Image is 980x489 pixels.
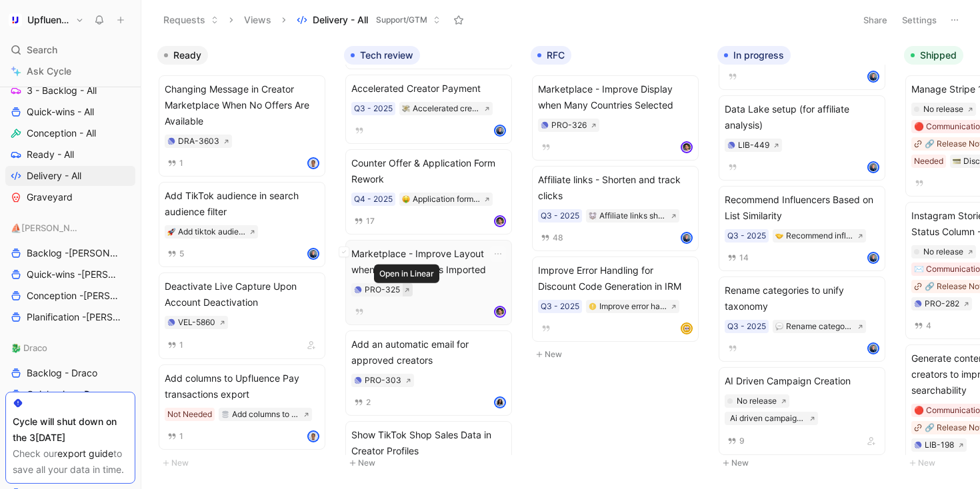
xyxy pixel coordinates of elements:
[712,40,899,478] div: In progressNew
[525,40,712,369] div: RFCNew
[682,233,691,243] img: avatar
[739,437,745,445] span: 9
[5,363,135,383] a: Backlog - Draco
[775,232,783,240] img: 🤝
[5,384,135,404] a: Quick-wins - Draco
[351,81,506,97] span: Accelerated Creator Payment
[365,374,401,387] div: PRO-303
[5,81,135,101] a: 3 - Backlog - All
[495,126,505,135] img: avatar
[5,218,135,238] div: ⛵[PERSON_NAME]
[926,322,931,330] span: 4
[344,46,420,65] button: Tech review
[5,166,135,186] a: Delivery - All
[538,81,693,113] span: Marketplace - Improve Display when Many Countries Selected
[351,155,506,187] span: Counter Offer & Application Form Rework
[27,105,94,119] span: Quick-wins - All
[159,182,325,267] a: Add TikTok audience in search audience filter🚀Add tiktok audience in search audience filter5avatar
[5,338,135,447] div: 🐉 DracoBacklog - DracoQuick-wins - DracoConception - DracoPlanification - Draco
[541,209,579,223] div: Q3 - 2025
[717,455,893,471] button: New
[179,159,183,167] span: 1
[532,166,699,251] a: Affiliate links - Shorten and track clicksQ3 - 2025🐭Affiliate links shorten and track clicks48avatar
[495,217,505,226] img: avatar
[413,193,480,206] div: Application form and counter offer rework
[538,172,693,204] span: Affiliate links - Shorten and track clicks
[178,135,219,148] div: DRA-3603
[27,388,110,401] span: Quick-wins - Draco
[953,157,961,165] img: 💳
[11,221,83,235] span: ⛵[PERSON_NAME]
[551,119,587,132] div: PRO-326
[27,268,121,281] span: Quick-wins -[PERSON_NAME]
[5,338,135,358] div: 🐉 Draco
[727,320,766,333] div: Q3 - 2025
[5,40,135,60] div: Search
[345,75,512,144] a: Accelerated Creator PaymentQ3 - 2025💸Accelerated creator paymentavatar
[786,320,853,333] div: Rename categories to unify taxonomy
[5,13,135,207] div: Product - All1 - Ideas - All2 - Candidates - All3 - Backlog - AllQuick-wins - AllConception - All...
[5,61,135,81] a: Ask Cycle
[178,225,245,239] div: Add tiktok audience in search audience filter
[179,250,184,258] span: 5
[730,412,805,425] div: Ai driven campaign creation
[5,307,135,327] a: Planification -[PERSON_NAME]a
[165,278,319,310] span: Deactivate Live Capture Upon Account Deactivation
[541,300,579,313] div: Q3 - 2025
[739,254,749,262] span: 14
[27,289,121,302] span: Conception -[PERSON_NAME]
[719,276,885,362] a: Rename categories to unify taxonomyQ3 - 2025💬Rename categories to unify taxonomyavatar
[360,49,413,62] span: Tech review
[354,102,393,115] div: Q3 - 2025
[786,229,853,243] div: Recommend influencers based on list similarity
[159,75,325,177] a: Changing Message in Creator Marketplace When No Offers Are AvailableDRA-36031avatar
[165,429,186,444] button: 1
[869,344,878,353] img: avatar
[5,286,135,306] a: Conception -[PERSON_NAME]
[365,283,400,296] div: PRO-325
[351,214,377,229] button: 17
[27,191,73,204] span: Graveyard
[5,243,135,263] a: Backlog -[PERSON_NAME]
[27,14,70,26] h1: Upfluence
[27,127,96,140] span: Conception - All
[157,46,208,65] button: Ready
[13,414,128,446] div: Cycle will shut down on the 3[DATE]
[159,272,325,359] a: Deactivate Live Capture Upon Account DeactivationVEL-58601
[775,322,783,330] img: 💬
[495,307,505,316] img: avatar
[27,246,119,260] span: Backlog -[PERSON_NAME]
[925,438,954,452] div: LIB-198
[157,455,333,471] button: New
[869,253,878,262] img: avatar
[532,256,699,342] a: Improve Error Handling for Discount Code Generation in IRMQ3 - 2025Improve error handling for dis...
[366,217,375,225] span: 17
[309,249,318,258] img: avatar
[13,446,128,478] div: Check our to save all your data in time.
[165,188,319,220] span: Add TikTok audience in search audience filter
[495,398,505,407] img: avatar
[719,367,885,455] a: AI Driven Campaign CreationAi driven campaign creation9
[896,11,943,29] button: Settings
[719,95,885,181] a: Data Lake setup (for affiliate analysis)LIB-449avatar
[152,40,339,478] div: ReadyNew
[167,228,175,236] img: 🚀
[27,169,81,183] span: Delivery - All
[351,427,506,459] span: Show TikTok Shop Sales Data in Creator Profiles
[5,218,135,327] div: ⛵[PERSON_NAME]Backlog -[PERSON_NAME]Quick-wins -[PERSON_NAME]Conception -[PERSON_NAME]Planificati...
[313,13,368,27] span: Delivery - All
[9,13,22,27] img: Upfluence
[857,11,893,29] button: Share
[159,364,325,450] a: Add columns to Upfluence Pay transactions exportNot NeededAdd columns to upfluence pay transactio...
[589,212,597,220] img: 🐭
[178,316,215,329] div: VEL-5860
[291,10,447,30] button: Delivery - AllSupport/GTM
[920,49,957,62] span: Shipped
[351,395,373,410] button: 2
[725,434,747,448] button: 9
[5,102,135,122] a: Quick-wins - All
[27,42,57,58] span: Search
[733,49,784,62] span: In progress
[725,192,879,224] span: Recommend Influencers Based on List Similarity
[5,264,135,284] a: Quick-wins -[PERSON_NAME]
